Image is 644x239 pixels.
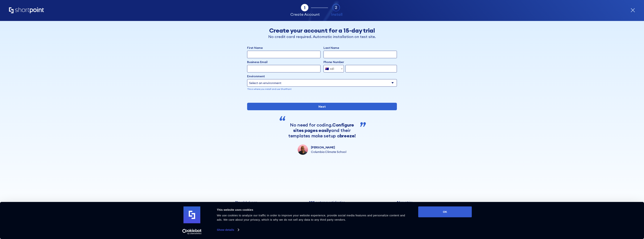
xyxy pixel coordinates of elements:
span: We use cookies to analyze our traffic in order to improve your website experience, provide social... [217,214,405,221]
a: Usercentrics Cookiebot - opens in a new window [176,229,208,235]
div: This website uses cookies [217,208,410,212]
button: OK [418,206,472,217]
a: Show details [217,227,239,233]
img: logo [183,206,200,223]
